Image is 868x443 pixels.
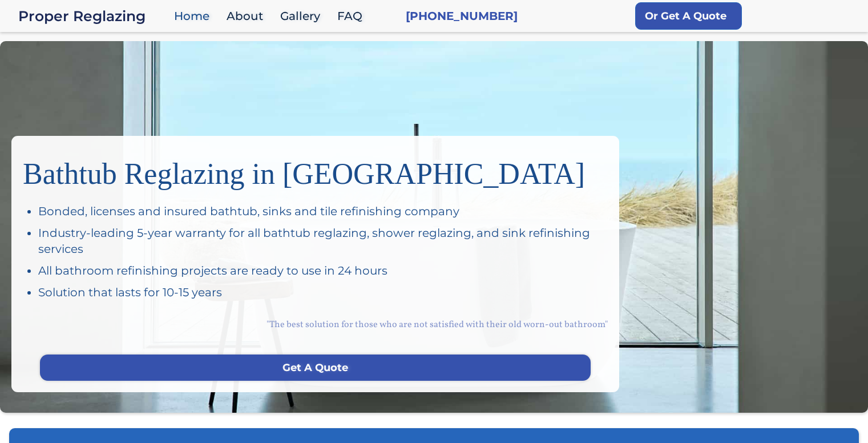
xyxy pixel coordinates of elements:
[23,306,608,343] div: "The best solution for those who are not satisfied with their old worn-out bathroom"
[23,147,608,192] h1: Bathtub Reglazing in [GEOGRAPHIC_DATA]
[40,355,591,381] a: Get A Quote
[221,4,274,29] a: About
[38,203,608,219] div: Bonded, licenses and insured bathtub, sinks and tile refinishing company
[406,8,518,24] a: [PHONE_NUMBER]
[168,4,221,29] a: Home
[274,4,332,29] a: Gallery
[18,8,168,24] div: Proper Reglazing
[38,284,608,300] div: Solution that lasts for 10-15 years
[38,263,608,279] div: All bathroom refinishing projects are ready to use in 24 hours
[38,225,608,257] div: Industry-leading 5-year warranty for all bathtub reglazing, shower reglazing, and sink refinishin...
[635,2,742,30] a: Or Get A Quote
[18,8,168,24] a: home
[332,4,374,29] a: FAQ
